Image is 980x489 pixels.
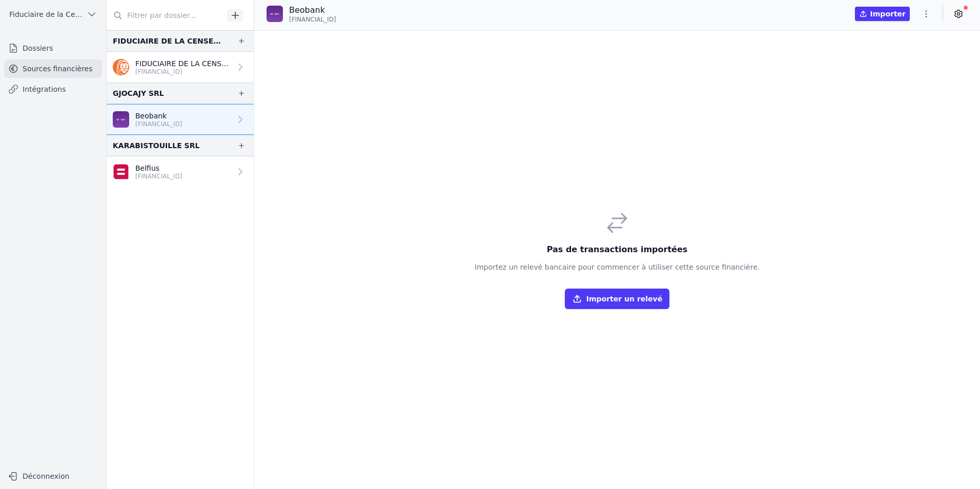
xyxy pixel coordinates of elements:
[135,163,182,173] p: Belfius
[9,9,83,19] span: Fiduciaire de la Cense & Associés
[113,164,129,180] img: belfius-1.png
[855,7,910,21] button: Importer
[113,87,164,99] div: GJOCAJY SRL
[107,156,254,187] a: Belfius [FINANCIAL_ID]
[4,59,102,78] a: Sources financières
[4,468,102,484] button: Déconnexion
[475,243,760,256] h3: Pas de transactions importées
[113,111,129,128] img: BEOBANK_CTBKBEBX.png
[113,35,221,47] div: FIDUCIAIRE DE LA CENSE SPRL
[135,111,182,121] p: Beobank
[113,139,199,152] div: KARABISTOUILLE SRL
[107,104,254,135] a: Beobank [FINANCIAL_ID]
[113,59,129,75] img: ing.png
[135,172,182,180] p: [FINANCIAL_ID]
[289,15,336,24] span: [FINANCIAL_ID]
[565,289,669,309] button: Importer un relevé
[475,262,760,272] p: Importez un relevé bancaire pour commencer à utiliser cette source financière.
[4,39,102,57] a: Dossiers
[135,58,231,69] p: FIDUCIAIRE DE LA CENSE SPRL
[135,120,182,128] p: [FINANCIAL_ID]
[267,6,283,22] img: BEOBANK_CTBKBEBX.png
[135,68,231,76] p: [FINANCIAL_ID]
[107,52,254,83] a: FIDUCIAIRE DE LA CENSE SPRL [FINANCIAL_ID]
[4,6,102,23] button: Fiduciaire de la Cense & Associés
[107,6,223,25] input: Filtrer par dossier...
[4,80,102,98] a: Intégrations
[289,4,336,16] p: Beobank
